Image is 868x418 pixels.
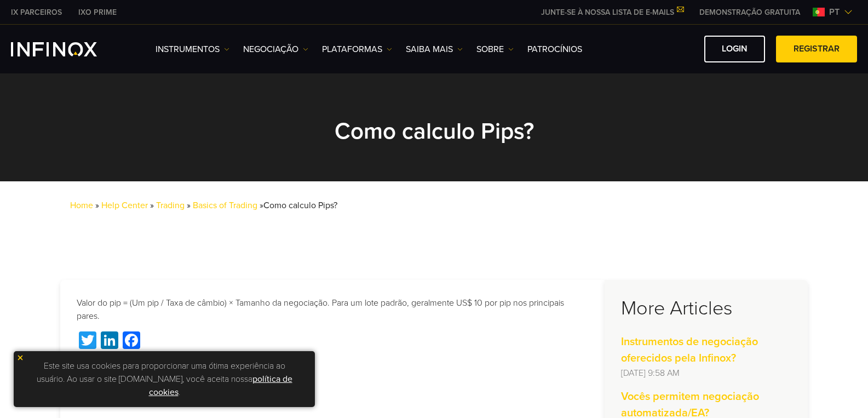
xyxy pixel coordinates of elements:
[120,331,142,352] a: Facebook
[533,8,691,17] a: JUNTE-SE À NOSSA LISTA DE E-MAILS
[406,43,463,56] a: Saiba mais
[527,43,582,56] a: Patrocínios
[19,357,309,402] p: Este site usa cookies para proporcionar uma ótima experiência ao usuário. Ao usar o site [DOMAIN_...
[825,5,844,19] span: pt
[621,334,791,380] a: Instrumentos de negociação oferecidos pela Infinox? [DATE] 9:58 AM
[243,43,308,56] a: NEGOCIAÇÃO
[691,7,808,18] a: INFINOX MENU
[70,7,125,18] a: INFINOX
[101,200,148,211] a: Help Center
[3,7,70,18] a: INFINOX
[621,335,758,365] strong: Instrumentos de negociação oferecidos pela Infinox?
[156,43,229,56] a: Instrumentos
[156,200,185,211] a: Trading
[77,331,99,352] a: Twitter
[99,331,120,352] a: LinkedIn
[193,200,257,211] a: Basics of Trading
[476,43,514,56] a: SOBRE
[260,200,337,211] span: »
[16,354,24,362] img: yellow close icon
[70,200,93,211] a: Home
[77,296,588,323] p: Valor do pip = (Um pip / Taxa de câmbio) × Tamanho da negociação. Para um lote padrão, geralmente...
[95,200,99,211] span: »
[621,367,791,380] p: [DATE] 9:58 AM
[11,42,123,56] a: INFINOX Logo
[322,43,392,56] a: PLATAFORMAS
[263,200,337,211] span: Como calculo Pips?
[188,117,681,145] h2: Como calculo Pips?
[621,296,791,320] h3: More Articles
[704,36,765,62] a: Login
[776,36,857,62] a: Registrar
[187,200,337,211] span: »
[150,200,337,211] span: »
